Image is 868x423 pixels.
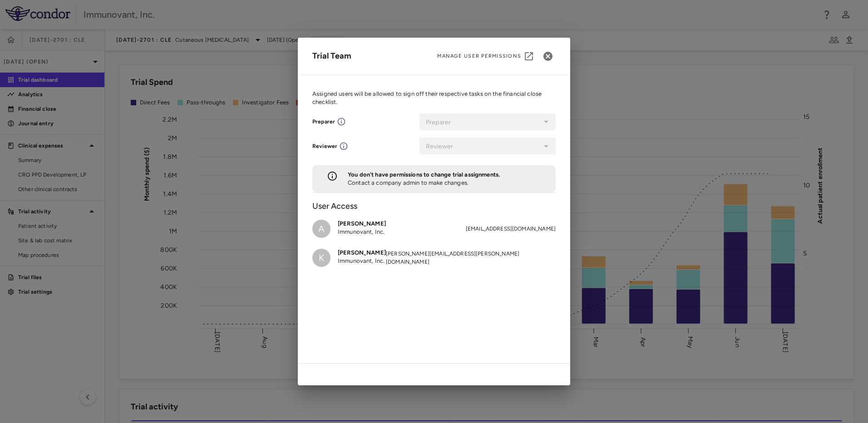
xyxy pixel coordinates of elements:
div: A [312,220,330,238]
h6: [PERSON_NAME] [338,249,386,257]
p: Assigned users will be allowed to sign off their respective tasks on the financial close checklist. [312,90,556,106]
div: Reviewer [312,142,337,150]
div: K [312,249,330,267]
h6: [PERSON_NAME] [338,220,386,228]
p: Immunovant, Inc. [338,257,386,265]
span: Manage User Permissions [437,53,521,60]
h6: User Access [312,200,556,212]
p: Contact a company admin to make changes. [348,179,500,187]
a: Manage User Permissions [437,49,540,64]
svg: For this trial, user can close periods and comment, but cannot open periods, or edit or delete tr... [339,142,348,151]
span: [PERSON_NAME][EMAIL_ADDRESS][PERSON_NAME][DOMAIN_NAME] [386,250,556,266]
p: You don't have permissions to change trial assignments. [348,171,500,179]
svg: For this trial, user can edit trial data, open periods, and comment, but cannot close periods. [337,117,346,126]
div: Preparer [312,118,335,126]
div: Trial Team [312,50,351,62]
span: [EMAIL_ADDRESS][DOMAIN_NAME] [466,225,556,233]
p: Immunovant, Inc. [338,228,386,236]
